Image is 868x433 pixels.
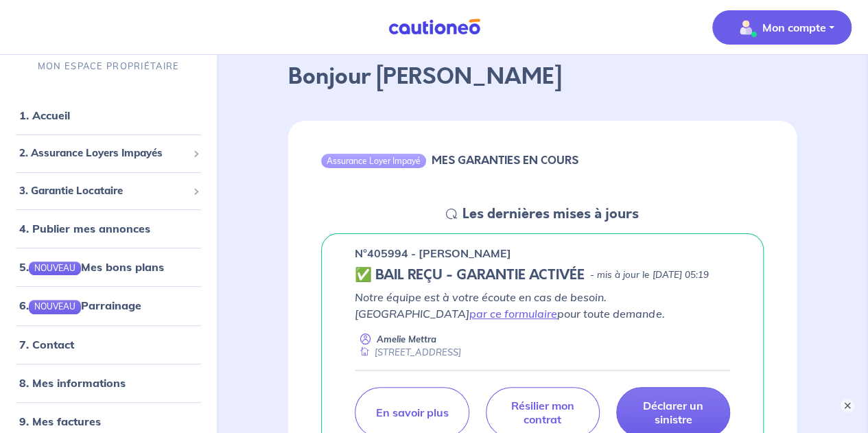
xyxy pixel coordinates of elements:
[5,369,211,397] div: 8. Mes informations
[355,289,730,322] p: Notre équipe est à votre écoute en cas de besoin. [GEOGRAPHIC_DATA] pour toute demande.
[712,10,852,45] button: illu_account_valid_menu.svgMon compte
[355,267,585,283] h5: ✅ BAIL REÇU - GARANTIE ACTIVÉE
[5,102,211,129] div: 1. Accueil
[19,222,150,235] a: 4. Publier mes annonces
[762,19,826,36] p: Mon compte
[432,154,578,167] h6: MES GARANTIES EN COURS
[735,16,757,38] img: illu_account_valid_menu.svg
[841,399,854,412] button: ×
[19,299,141,312] a: 6.NOUVEAUParrainage
[355,346,461,359] div: [STREET_ADDRESS]
[19,338,74,351] a: 7. Contact
[5,178,211,204] div: 3. Garantie Locataire
[5,292,211,319] div: 6.NOUVEAUParrainage
[19,108,70,122] a: 1. Accueil
[19,376,126,390] a: 8. Mes informations
[19,183,187,199] span: 3. Garantie Locataire
[5,331,211,358] div: 7. Contact
[469,307,557,320] a: par ce formulaire
[321,154,426,167] div: Assurance Loyer Impayé
[383,19,486,36] img: Cautioneo
[462,206,639,222] h5: Les dernières mises à jours
[38,60,179,73] p: MON ESPACE PROPRIÉTAIRE
[5,253,211,281] div: 5.NOUVEAUMes bons plans
[19,145,187,161] span: 2. Assurance Loyers Impayés
[355,267,730,283] div: state: CONTRACT-VALIDATED, Context: ,MAYBE-CERTIFICATE,,LESSOR-DOCUMENTS,IS-ODEALIM
[377,333,436,346] p: Amelie Mettra
[5,140,211,167] div: 2. Assurance Loyers Impayés
[590,268,708,282] p: - mis à jour le [DATE] 05:19
[5,215,211,242] div: 4. Publier mes annonces
[355,245,511,261] p: n°405994 - [PERSON_NAME]
[288,60,797,93] p: Bonjour [PERSON_NAME]
[19,260,164,274] a: 5.NOUVEAUMes bons plans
